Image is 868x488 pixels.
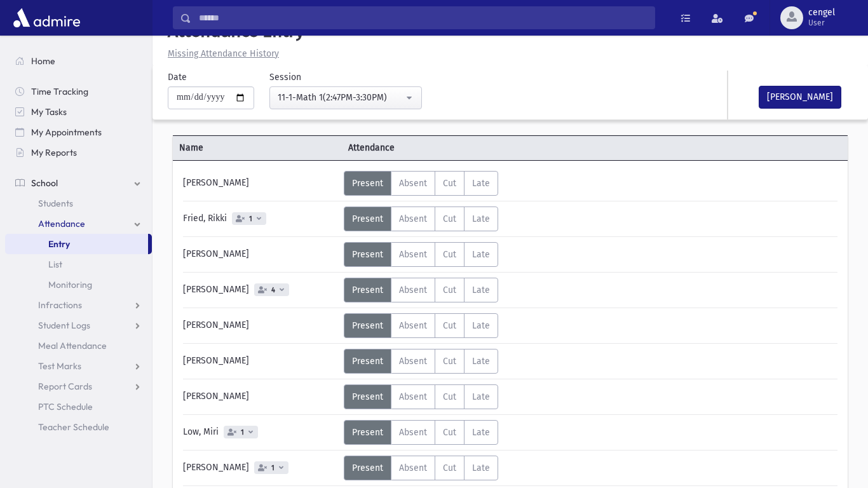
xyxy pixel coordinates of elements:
[443,249,456,260] span: Cut
[177,420,344,445] div: Low, Miri
[443,178,456,189] span: Cut
[399,249,427,260] span: Absent
[247,215,255,223] span: 1
[38,340,107,351] span: Meal Attendance
[5,213,152,234] a: Attendance
[177,384,344,409] div: [PERSON_NAME]
[38,198,73,209] span: Students
[177,207,344,231] div: Fried, Rikki
[352,356,383,367] span: Present
[5,234,148,254] a: Entry
[344,456,498,480] div: AttTypes
[191,6,654,29] input: Search
[38,218,85,229] span: Attendance
[344,171,498,196] div: AttTypes
[443,320,456,331] span: Cut
[177,242,344,267] div: [PERSON_NAME]
[399,320,427,331] span: Absent
[352,391,383,402] span: Present
[472,213,490,224] span: Late
[5,81,152,102] a: Time Tracking
[399,391,427,402] span: Absent
[5,122,152,142] a: My Appointments
[278,91,403,104] div: 11-1-Math 1(2:47PM-3:30PM)
[472,356,490,367] span: Late
[352,463,383,473] span: Present
[443,356,456,367] span: Cut
[5,274,152,295] a: Monitoring
[808,8,835,18] span: cengel
[399,213,427,224] span: Absent
[443,427,456,438] span: Cut
[472,427,490,438] span: Late
[5,295,152,315] a: Infractions
[5,396,152,417] a: PTC Schedule
[177,313,344,338] div: [PERSON_NAME]
[38,320,90,331] span: Student Logs
[5,315,152,335] a: Student Logs
[168,71,187,84] label: Date
[352,427,383,438] span: Present
[31,55,55,67] span: Home
[269,464,277,472] span: 1
[472,320,490,331] span: Late
[38,381,92,392] span: Report Cards
[38,401,93,412] span: PTC Schedule
[5,376,152,396] a: Report Cards
[344,313,498,338] div: AttTypes
[472,178,490,189] span: Late
[5,356,152,376] a: Test Marks
[31,106,67,118] span: My Tasks
[5,102,152,122] a: My Tasks
[472,391,490,402] span: Late
[177,349,344,374] div: [PERSON_NAME]
[344,242,498,267] div: AttTypes
[5,173,152,193] a: School
[352,249,383,260] span: Present
[352,213,383,224] span: Present
[5,51,152,71] a: Home
[399,285,427,295] span: Absent
[31,147,77,158] span: My Reports
[352,285,383,295] span: Present
[5,335,152,356] a: Meal Attendance
[759,86,841,109] button: [PERSON_NAME]
[399,427,427,438] span: Absent
[352,320,383,331] span: Present
[472,249,490,260] span: Late
[5,193,152,213] a: Students
[5,417,152,437] a: Teacher Schedule
[168,48,279,59] u: Missing Attendance History
[472,285,490,295] span: Late
[399,356,427,367] span: Absent
[344,420,498,445] div: AttTypes
[443,213,456,224] span: Cut
[48,238,70,250] span: Entry
[5,142,152,163] a: My Reports
[443,285,456,295] span: Cut
[238,428,247,437] span: 1
[5,254,152,274] a: List
[177,456,344,480] div: [PERSON_NAME]
[48,259,62,270] span: List
[808,18,835,28] span: User
[352,178,383,189] span: Present
[173,141,342,154] span: Name
[10,5,83,30] img: AdmirePro
[31,126,102,138] span: My Appointments
[31,86,88,97] span: Time Tracking
[48,279,92,290] span: Monitoring
[344,384,498,409] div: AttTypes
[269,286,278,294] span: 4
[38,299,82,311] span: Infractions
[38,421,109,433] span: Teacher Schedule
[443,391,456,402] span: Cut
[38,360,81,372] span: Test Marks
[399,463,427,473] span: Absent
[269,86,422,109] button: 11-1-Math 1(2:47PM-3:30PM)
[177,171,344,196] div: [PERSON_NAME]
[177,278,344,302] div: [PERSON_NAME]
[344,349,498,374] div: AttTypes
[344,278,498,302] div: AttTypes
[269,71,301,84] label: Session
